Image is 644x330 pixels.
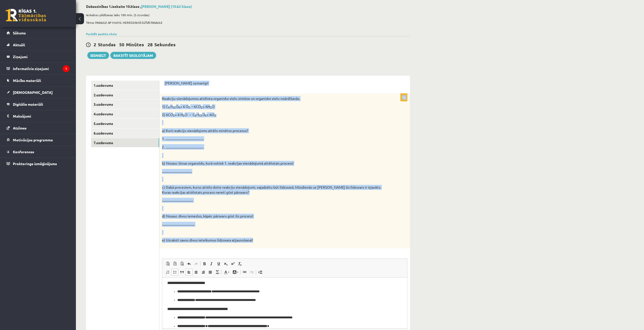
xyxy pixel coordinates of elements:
a: Вставить / удалить маркированный список [171,269,178,275]
p: ....................................... [162,169,382,174]
span: Proktoringa izmēģinājums [13,161,57,166]
p: a) Kurš reakciju vienādojums attēlo minētos procesus? [162,128,382,133]
legend: Ziņojumi [13,51,70,62]
p: e) Uzraksti savus divus ieteikumus līdzsvara atjaunošanai! [162,238,382,243]
a: Ziņojumi [7,51,70,62]
p: [PERSON_NAME] uzmanīgi! [164,81,405,86]
a: Atzīmes [7,122,70,134]
span: 2 [201,107,202,109]
span: 2 [214,115,216,117]
a: Rakstīt skolotājam [110,52,156,59]
span: 2 [173,115,175,117]
span: [DEMOGRAPHIC_DATA] [13,90,53,95]
a: Вставить только текст (Ctrl+Shift+V) [171,260,178,267]
a: 5.uzdevums [91,119,159,128]
span: 6 [168,107,170,109]
span: . [203,145,203,149]
a: Повторить (Ctrl+Y) [193,260,200,267]
span: 2 [210,107,212,109]
a: 3.uzdevums [91,100,159,109]
span: 12 [199,115,202,117]
a: Konferences [7,146,70,158]
a: Курсив (Ctrl+I) [208,260,215,267]
span: 6 [205,115,206,117]
span: Digitālie materiāli [13,102,43,106]
p: ........................................... [162,222,382,227]
span: 2 [189,107,190,109]
a: Вставить из Word [178,260,185,267]
span: Stundas [98,41,116,47]
a: [DEMOGRAPHIC_DATA] [7,86,70,98]
a: Sākums [7,27,70,39]
span: 6 [195,115,196,117]
a: По левому краю [185,269,193,275]
a: По правому краю [200,269,207,275]
p: Ieskaites pildīšanas laiks 180 min. (3 stundas) [86,13,407,17]
span: Konferences [13,149,34,154]
p: 1. .................................................. [162,136,382,141]
span: 2 [94,41,96,47]
p: Reakciju vienādojumos attēlota organisko vielu sintēze un organisko vielu noārdīšanās. [162,96,382,101]
a: 7.uzdevums [91,138,159,147]
p: ......................................... [162,198,382,203]
a: Aktuāli [7,39,70,51]
a: 2.uzdevums [91,90,159,100]
span: Aktuāli [13,42,25,47]
span: Atzīmes [13,126,27,130]
p: 1) C H O + 6 O →6CO + 6H O [162,104,382,109]
a: Цитата [178,269,185,275]
a: Informatīvie ziņojumi1 [7,63,70,74]
a: Отменить (Ctrl+Z) [185,260,193,267]
span: Mācību materiāli [13,78,41,83]
legend: Informatīvie ziņojumi [13,63,70,74]
a: Цвет текста [222,269,231,275]
a: Полужирный (Ctrl+B) [201,260,208,267]
iframe: Визуальный текстовый редактор, wiswyg-editor-user-answer-47024779926980 [162,278,407,328]
p: 2. ................................................. [162,144,382,150]
button: Iesniegt [87,52,109,59]
span: 50 [119,41,124,47]
a: Цвет фона [231,269,240,275]
a: Вставить / удалить нумерованный список [164,269,171,275]
a: Убрать форматирование [236,260,243,267]
a: Подчеркнутый (Ctrl+U) [215,260,222,267]
legend: Maksājumi [13,110,70,122]
a: Digitālie materiāli [7,98,70,110]
a: [PERSON_NAME] (10.b2 klase) [141,4,192,9]
a: По ширине [207,269,214,275]
span: Minūtes [126,41,144,47]
a: Вставить разрыв страницы для печати [257,269,264,275]
a: Proktoringa izmēģinājums [7,158,70,169]
a: Вставить (Ctrl+V) [164,260,171,267]
h2: Dabaszinības 1.ieskaite 10.klase , [86,4,410,9]
span: 28 [148,41,153,47]
a: Подстрочный индекс [222,260,229,267]
a: Mācību materiāli [7,75,70,86]
a: Математика [214,269,221,275]
a: 1.uzdevums [91,81,159,90]
p: Tēma: PASAULE AP MUMS. NEREDZAMĀ DZĪVĀ PASAULE [86,20,407,25]
p: 2) 6CO + 6 H O → C H O + 6O [162,112,382,117]
span: 2 [183,115,184,117]
a: 6.uzdevums [91,128,159,138]
a: Rīgas 1. Tālmācības vidusskola [6,9,46,21]
i: 1 [63,65,70,72]
p: b) Nosauc šūnas organoīdu, kurā notiek 1. reakcijas vienādojumā attēlotais process! [162,161,382,166]
a: Maksājumi [7,110,70,122]
a: 4.uzdevums [91,109,159,119]
a: Надстрочный индекс [229,260,236,267]
span: Sākums [13,31,26,35]
span: 6 [179,107,180,109]
a: Вставить/Редактировать ссылку (Ctrl+K) [241,269,248,275]
p: d) Nosauc divus iemeslus, kāpēc pārsvaru gūst šis process! [162,214,382,219]
a: Убрать ссылку [248,269,255,275]
a: Motivācijas programma [7,134,70,146]
span: Sekundes [154,41,176,47]
a: Parādīt punktu skalu [86,32,117,36]
a: По центру [193,269,200,275]
p: c) Dabā procesiem, kurus attēlo dotie reakciju vienādojumi, vajadzētu būt līdzsvarā. Mūsdienās uz... [162,185,382,195]
span: Motivācijas programma [13,138,53,142]
p: 7p [400,93,407,101]
span: 12 [173,107,176,109]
